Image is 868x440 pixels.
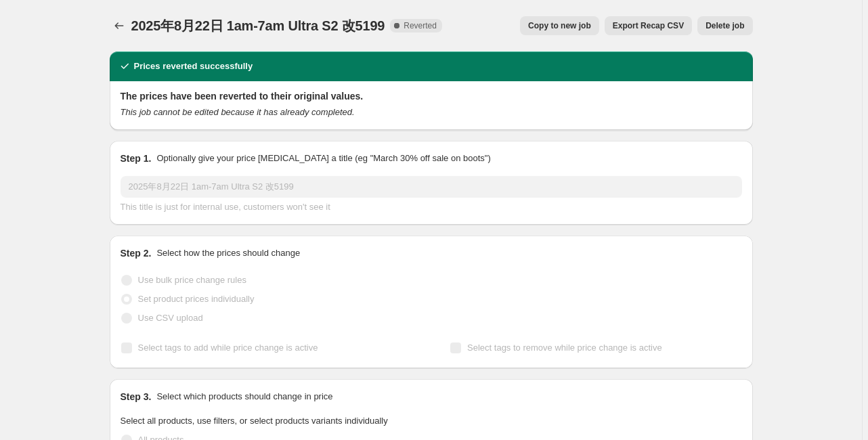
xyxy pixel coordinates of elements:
[121,89,742,103] h2: The prices have been reverted to their original values.
[121,416,388,426] span: Select all products, use filters, or select products variants individually
[467,343,662,353] span: Select tags to remove while price change is active
[110,16,129,35] button: Price change jobs
[706,20,744,31] span: Delete job
[156,152,490,165] p: Optionally give your price [MEDICAL_DATA] a title (eg "March 30% off sale on boots")
[121,390,152,403] h2: Step 3.
[131,18,385,33] span: 2025年8月22日 1am-7am Ultra S2 改5199
[121,246,152,260] h2: Step 2.
[138,343,318,353] span: Select tags to add while price change is active
[121,176,742,198] input: 30% off holiday sale
[697,16,752,35] button: Delete job
[121,107,355,117] i: This job cannot be edited because it has already completed.
[528,20,591,31] span: Copy to new job
[156,246,300,260] p: Select how the prices should change
[156,390,332,403] p: Select which products should change in price
[613,20,684,31] span: Export Recap CSV
[121,202,330,212] span: This title is just for internal use, customers won't see it
[404,20,437,31] span: Reverted
[138,313,203,323] span: Use CSV upload
[138,275,246,285] span: Use bulk price change rules
[520,16,599,35] button: Copy to new job
[121,152,152,165] h2: Step 1.
[605,16,692,35] button: Export Recap CSV
[134,60,253,73] h2: Prices reverted successfully
[138,294,255,304] span: Set product prices individually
